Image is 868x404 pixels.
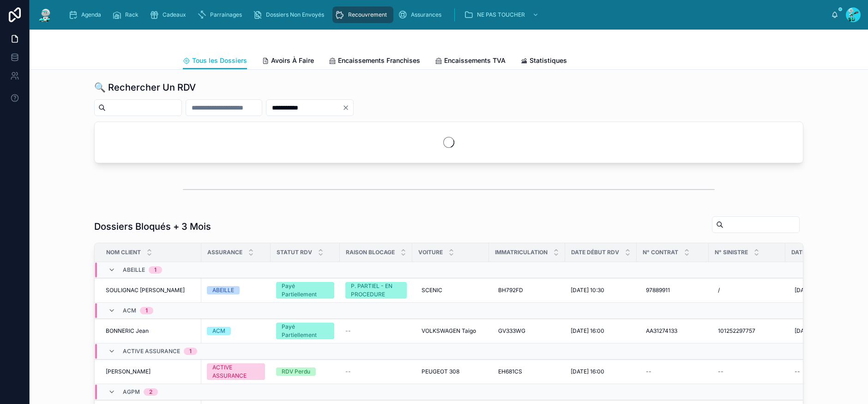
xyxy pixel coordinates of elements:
span: [DATE] 16:00 [571,368,604,375]
a: Cadeaux [147,6,193,23]
a: GV333WG [494,324,560,338]
div: -- [646,368,651,375]
a: Payé Partiellement [276,282,334,299]
a: NE PAS TOUCHER [461,6,543,23]
span: Encaissements Franchises [338,56,420,65]
span: [DATE] 16:00 [571,327,604,335]
span: Statut RDV [277,249,312,256]
a: [DATE] 10:30 [571,287,631,294]
span: Avoirs À Faire [271,56,314,65]
h1: 🔍 Rechercher Un RDV [94,81,196,94]
span: Parrainages [210,11,242,18]
a: ACTIVE ASSURANCE [207,363,265,380]
span: Assurance [207,249,242,256]
a: Dossiers Non Envoyés [250,6,331,23]
span: / [718,287,720,294]
span: Statistiques [530,56,567,65]
div: ABEILLE [212,286,234,294]
div: 1 [145,307,148,314]
span: ACM [123,307,136,314]
span: Nom Client [106,249,141,256]
span: 97889911 [646,287,670,294]
a: / [714,283,780,298]
a: -- [642,364,703,379]
div: -- [718,368,723,375]
span: [DATE] 10:30 [571,287,604,294]
span: EH681CS [498,368,522,375]
a: AA31274133 [642,324,703,338]
span: Encaissements TVA [444,56,506,65]
a: Avoirs À Faire [262,52,314,71]
a: Agenda [66,6,108,23]
a: Tous les Dossiers [183,52,247,70]
div: -- [795,368,800,375]
span: AA31274133 [646,327,677,335]
span: BONNERIC Jean [106,327,149,335]
span: -- [345,327,351,335]
h1: Dossiers Bloqués + 3 Mois [94,220,211,233]
span: AGPM [123,388,140,396]
div: 1 [154,266,157,274]
a: [DATE] 16:00 [571,327,631,335]
a: Payé Partiellement [276,323,334,339]
span: SCENIC [422,287,442,294]
div: Payé Partiellement [282,323,329,339]
a: 97889911 [642,283,703,298]
div: ACTIVE ASSURANCE [212,363,259,380]
a: VOLKSWAGEN Taigo [418,324,483,338]
span: VOLKSWAGEN Taigo [422,327,476,335]
div: 1 [189,348,192,355]
span: Raison Blocage [346,249,395,256]
span: Voiture [418,249,443,256]
span: -- [345,368,351,375]
a: PEUGEOT 308 [418,364,483,379]
a: BH792FD [494,283,560,298]
a: EH681CS [494,364,560,379]
div: 2 [149,388,152,396]
span: Rack [125,11,139,18]
button: Clear [342,104,353,111]
a: SCENIC [418,283,483,298]
a: [PERSON_NAME] [106,368,196,375]
a: [DATE] 16:00 [571,368,631,375]
span: Agenda [81,11,101,18]
span: 101252297757 [718,327,755,335]
a: [DATE] [791,324,849,338]
span: Dossiers Non Envoyés [266,11,324,18]
a: Assurances [395,6,448,23]
a: RDV Perdu [276,367,334,376]
span: Immatriculation [495,249,548,256]
a: Parrainages [194,6,248,23]
div: scrollable content [61,5,831,25]
span: BH792FD [498,287,523,294]
a: Statistiques [520,52,567,71]
div: P. PARTIEL - EN PROCEDURE [351,282,401,299]
span: NE PAS TOUCHER [477,11,525,18]
a: [DATE] [791,283,849,298]
span: ACTIVE ASSURANCE [123,348,180,355]
a: Rack [109,6,145,23]
span: N° Sinistre [715,249,748,256]
span: Cadeaux [163,11,186,18]
a: SOULIGNAC [PERSON_NAME] [106,287,196,294]
span: ABEILLE [123,266,145,274]
a: Encaissements TVA [435,52,506,71]
a: Encaissements Franchises [329,52,420,71]
span: [DATE] [795,327,813,335]
div: Payé Partiellement [282,282,329,299]
img: App logo [37,7,54,22]
a: BONNERIC Jean [106,327,196,335]
a: -- [345,327,407,335]
span: Date Début RDV [571,249,619,256]
span: Tous les Dossiers [192,56,247,65]
span: [PERSON_NAME] [106,368,151,375]
span: PEUGEOT 308 [422,368,459,375]
span: Date Sinistre [791,249,832,256]
a: ABEILLE [207,286,265,294]
span: [DATE] [795,287,813,294]
span: GV333WG [498,327,525,335]
a: -- [791,364,849,379]
span: Assurances [411,11,441,18]
span: N° Contrat [643,249,678,256]
a: Recouvrement [332,6,393,23]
